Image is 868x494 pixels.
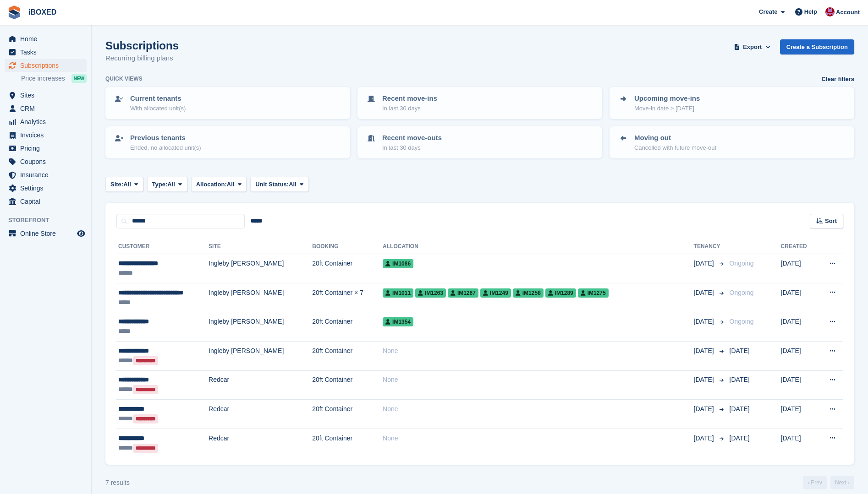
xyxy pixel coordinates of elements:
a: menu [5,33,87,45]
div: None [383,434,693,443]
a: Current tenants With allocated unit(s) [106,88,349,118]
span: [DATE] [694,375,716,385]
p: In last 30 days [382,143,442,152]
a: menu [5,195,87,208]
a: menu [5,89,87,102]
a: Create a Subscription [780,39,854,54]
p: Cancelled with future move-out [634,143,716,152]
span: Home [20,33,75,45]
button: Allocation: All [191,177,247,192]
td: [DATE] [781,254,817,283]
span: Ongoing [730,289,754,296]
span: Invoices [20,129,75,141]
button: Export [732,39,773,54]
span: [DATE] [694,317,716,326]
td: 20ft Container [312,341,383,370]
td: Redcar [209,400,312,429]
span: Analytics [20,115,75,128]
td: Ingleby [PERSON_NAME] [209,254,312,283]
td: [DATE] [781,370,817,400]
span: [DATE] [694,346,716,356]
span: Settings [20,182,75,195]
td: [DATE] [781,341,817,370]
span: IM1086 [383,259,413,268]
span: Type: [152,180,168,189]
a: menu [5,129,87,141]
p: Moving out [634,133,716,143]
span: All [167,180,175,189]
h1: Subscriptions [105,39,179,52]
td: Redcar [209,370,312,400]
th: Created [781,239,817,254]
span: [DATE] [694,288,716,298]
td: 20ft Container × 7 [312,283,383,312]
span: IM1354 [383,317,413,326]
a: menu [5,102,87,115]
p: In last 30 days [382,104,437,113]
a: Preview store [76,228,87,239]
th: Customer [116,239,209,254]
h6: Quick views [105,75,143,83]
a: Recent move-outs In last 30 days [358,127,601,157]
a: iBOXED [25,5,60,20]
a: menu [5,59,87,72]
th: Booking [312,239,383,254]
td: 20ft Container [312,429,383,457]
span: Site: [110,180,123,189]
a: Clear filters [821,75,854,84]
button: Unit Status: All [250,177,308,192]
p: Recurring billing plans [105,53,179,64]
p: Upcoming move-ins [634,93,700,104]
span: Create [759,7,777,16]
span: Coupons [20,155,75,168]
span: IM1289 [545,288,576,298]
span: Sites [20,89,75,102]
span: CRM [20,102,75,115]
img: Amanda Forder [825,7,835,16]
span: IM1258 [513,288,544,298]
p: Current tenants [130,93,186,104]
span: IM1267 [448,288,478,298]
p: Move-in date > [DATE] [634,104,700,113]
span: IM1011 [383,288,413,298]
a: menu [5,168,87,181]
button: Site: All [105,177,143,192]
a: Previous tenants Ended, no allocated unit(s) [106,127,349,157]
td: Ingleby [PERSON_NAME] [209,283,312,312]
span: Allocation: [196,180,227,189]
span: Account [836,8,860,17]
span: Sort [825,217,837,226]
span: Price increases [21,74,65,83]
img: stora-icon-8386f47178a22dfd0bd8f6a31ec36ba5ce8667c1dd55bd0f319d3a0aa187defe.svg [7,5,21,19]
a: menu [5,182,87,195]
a: Price increases NEW [21,73,87,83]
td: [DATE] [781,312,817,342]
td: [DATE] [781,283,817,312]
a: menu [5,155,87,168]
td: [DATE] [781,400,817,429]
div: None [383,346,693,356]
th: Allocation [383,239,693,254]
th: Tenancy [694,239,726,254]
a: menu [5,227,87,240]
a: Upcoming move-ins Move-in date > [DATE] [610,88,853,118]
span: IM1263 [415,288,446,298]
span: IM1249 [480,288,511,298]
td: 20ft Container [312,312,383,342]
span: [DATE] [730,405,750,413]
p: With allocated unit(s) [130,104,186,113]
p: Recent move-outs [382,133,442,143]
span: [DATE] [730,434,750,442]
td: 20ft Container [312,370,383,400]
span: Tasks [20,46,75,59]
span: Subscriptions [20,59,75,72]
span: All [123,180,131,189]
span: [DATE] [730,376,750,383]
span: All [227,180,235,189]
span: [DATE] [694,434,716,443]
p: Recent move-ins [382,93,437,104]
span: Export [743,43,762,52]
span: Help [804,7,817,16]
span: [DATE] [694,259,716,268]
a: menu [5,115,87,128]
